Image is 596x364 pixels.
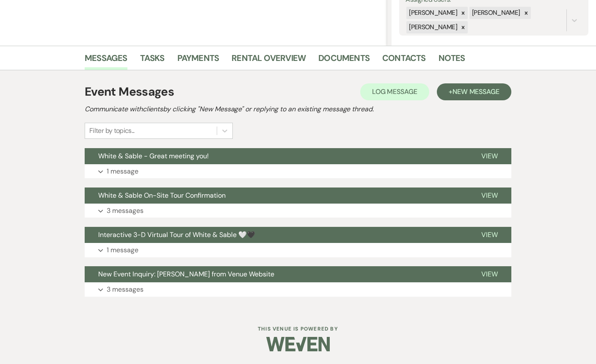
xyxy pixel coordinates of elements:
button: 1 message [85,164,511,179]
button: 3 messages [85,282,511,297]
div: [PERSON_NAME] [406,7,458,19]
div: [PERSON_NAME] [469,7,521,19]
h1: Event Messages [85,83,174,101]
button: View [468,266,511,282]
img: Weven Logo [266,329,330,359]
a: Tasks [140,51,165,70]
div: Filter by topics... [89,126,135,136]
span: View [481,152,498,160]
p: 3 messages [107,205,143,216]
button: Interactive 3-D Virtual Tour of White & Sable 🤍🖤 [85,227,468,243]
p: 3 messages [107,284,143,295]
span: White & Sable - Great meeting you! [98,152,209,160]
p: 1 message [107,166,138,177]
a: Rental Overview [232,51,306,70]
span: View [481,230,498,239]
button: View [468,227,511,243]
span: New Event Inquiry: [PERSON_NAME] from Venue Website [98,270,274,279]
button: 1 message [85,243,511,257]
button: 3 messages [85,204,511,218]
p: 1 message [107,245,138,256]
button: Log Message [360,83,429,100]
button: White & Sable - Great meeting you! [85,148,468,164]
button: View [468,188,511,204]
span: New Message [453,87,499,96]
div: [PERSON_NAME] [406,21,458,33]
button: View [468,148,511,164]
button: White & Sable On-Site Tour Confirmation [85,188,468,204]
a: Documents [318,51,370,70]
span: Interactive 3-D Virtual Tour of White & Sable 🤍🖤 [98,230,255,239]
button: +New Message [437,83,511,100]
button: New Event Inquiry: [PERSON_NAME] from Venue Website [85,266,468,282]
h2: Communicate with clients by clicking "New Message" or replying to an existing message thread. [85,104,511,114]
a: Notes [439,51,465,70]
span: White & Sable On-Site Tour Confirmation [98,191,226,200]
span: View [481,191,498,200]
a: Payments [177,51,219,70]
span: View [481,270,498,279]
a: Contacts [382,51,426,70]
span: Log Message [372,87,417,96]
a: Messages [85,51,127,70]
